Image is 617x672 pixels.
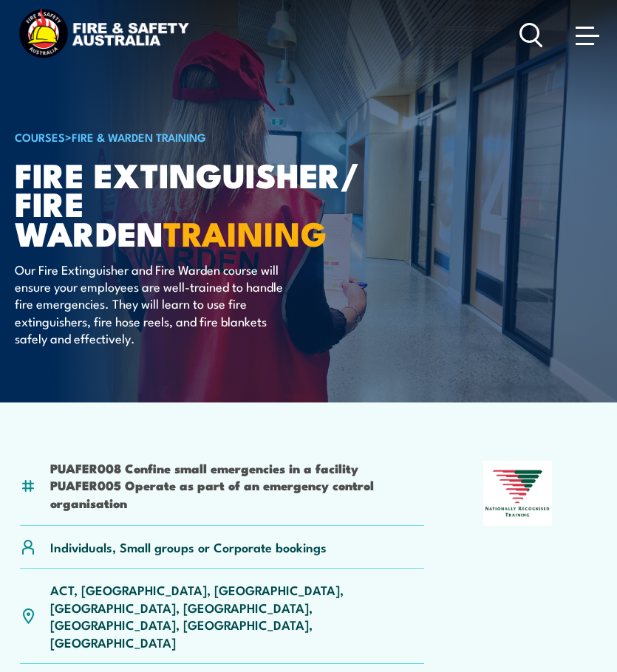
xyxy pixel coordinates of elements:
h1: Fire Extinguisher/ Fire Warden [15,160,380,246]
a: Fire & Warden Training [72,128,206,145]
h6: > [15,128,380,145]
p: ACT, [GEOGRAPHIC_DATA], [GEOGRAPHIC_DATA], [GEOGRAPHIC_DATA], [GEOGRAPHIC_DATA], [GEOGRAPHIC_DATA... [50,581,424,651]
p: Our Fire Extinguisher and Fire Warden course will ensure your employees are well-trained to handl... [15,261,284,347]
li: PUAFER008 Confine small emergencies in a facility [50,459,424,476]
strong: TRAINING [163,207,327,258]
a: COURSES [15,128,65,145]
li: PUAFER005 Operate as part of an emergency control organisation [50,476,424,511]
img: Nationally Recognised Training logo. [483,461,553,527]
p: Individuals, Small groups or Corporate bookings [50,538,327,555]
